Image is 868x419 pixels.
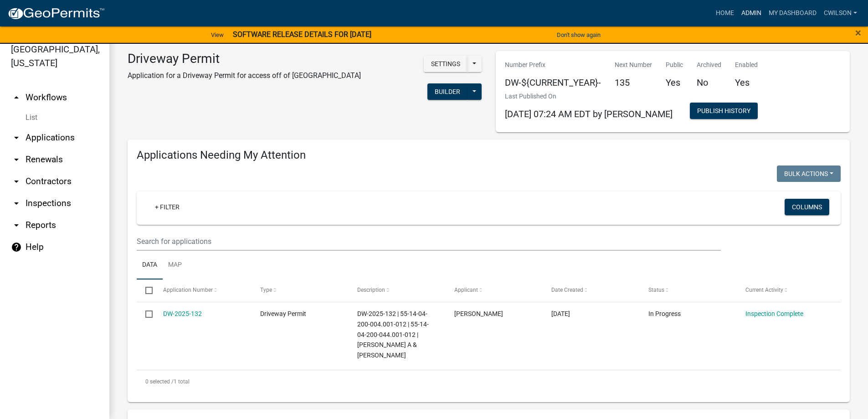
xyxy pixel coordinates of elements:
datatable-header-cell: Date Created [543,279,640,301]
a: DW-2025-132 [163,310,202,317]
span: Description [357,287,385,293]
h5: Yes [735,77,758,88]
h5: No [697,77,721,88]
button: Don't show again [553,27,604,42]
span: [DATE] 07:24 AM EDT by [PERSON_NAME] [505,109,673,119]
a: Home [712,5,738,22]
h5: 135 [615,77,652,88]
datatable-header-cell: Description [349,279,446,301]
span: Date Created [551,287,583,293]
span: Status [648,287,664,293]
span: Application Number [163,287,213,293]
i: arrow_drop_down [11,132,22,143]
a: Admin [738,5,765,22]
h5: DW-${CURRENT_YEAR}- [505,77,601,88]
a: Data [137,251,163,280]
button: Close [855,27,861,38]
span: DW-2025-132 | 55-14-04-200-004.001-012 | 55-14-04-200-044.001-012 | Raley, Kyle A & Mina K [357,310,429,359]
i: help [11,242,22,253]
i: arrow_drop_down [11,198,22,209]
input: Search for applications [137,232,721,251]
span: × [855,26,861,39]
i: arrow_drop_up [11,92,22,103]
p: Next Number [615,60,652,70]
datatable-header-cell: Application Number [154,279,251,301]
span: 09/22/2025 [551,310,570,317]
datatable-header-cell: Type [251,279,348,301]
span: Current Activity [745,287,783,293]
p: Number Prefix [505,60,601,70]
a: Map [163,251,187,280]
p: Enabled [735,60,758,70]
p: Public [666,60,683,70]
span: Type [260,287,272,293]
span: In Progress [648,310,681,317]
a: View [207,27,227,42]
a: Inspection Complete [745,310,803,317]
i: arrow_drop_down [11,176,22,187]
datatable-header-cell: Select [137,279,154,301]
datatable-header-cell: Status [640,279,737,301]
wm-modal-confirm: Workflow Publish History [690,108,758,115]
button: Publish History [690,103,758,119]
p: Archived [697,60,721,70]
h4: Applications Needing My Attention [137,149,841,162]
h3: Driveway Permit [128,51,361,67]
i: arrow_drop_down [11,154,22,165]
a: My Dashboard [765,5,820,22]
h5: Yes [666,77,683,88]
div: 1 total [137,370,841,393]
a: + Filter [148,199,187,215]
span: 0 selected / [145,378,174,385]
button: Bulk Actions [777,166,841,182]
span: Applicant [454,287,478,293]
i: arrow_drop_down [11,220,22,231]
span: Kyle Raley [454,310,503,317]
p: Last Published On [505,92,673,101]
span: Driveway Permit [260,310,306,317]
button: Columns [785,199,829,215]
button: Settings [424,56,467,72]
a: cwilson [820,5,861,22]
strong: SOFTWARE RELEASE DETAILS FOR [DATE] [233,30,371,39]
button: Builder [427,83,467,100]
datatable-header-cell: Applicant [446,279,543,301]
p: Application for a Driveway Permit for access off of [GEOGRAPHIC_DATA] [128,70,361,81]
datatable-header-cell: Current Activity [737,279,834,301]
